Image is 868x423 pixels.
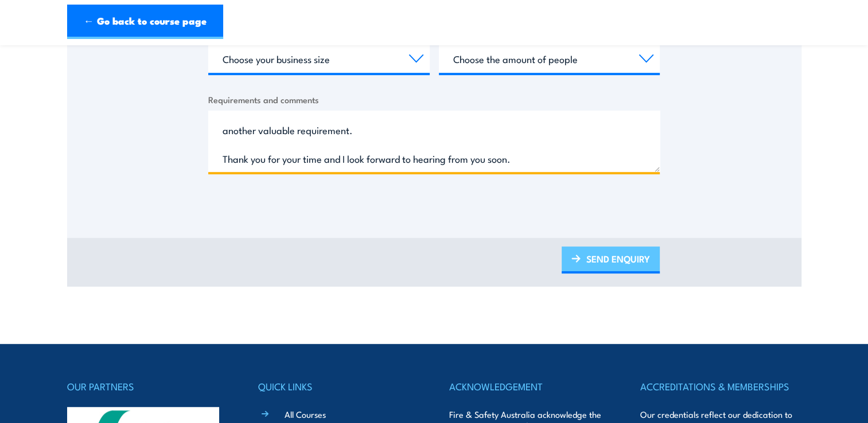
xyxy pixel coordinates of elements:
[640,378,801,394] h4: ACCREDITATIONS & MEMBERSHIPS
[285,408,326,420] a: All Courses
[258,378,419,394] h4: QUICK LINKS
[67,378,228,394] h4: OUR PARTNERS
[208,93,660,106] label: Requirements and comments
[67,5,223,39] a: ← Go back to course page
[562,246,660,273] a: SEND ENQUIRY
[449,378,610,394] h4: ACKNOWLEDGEMENT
